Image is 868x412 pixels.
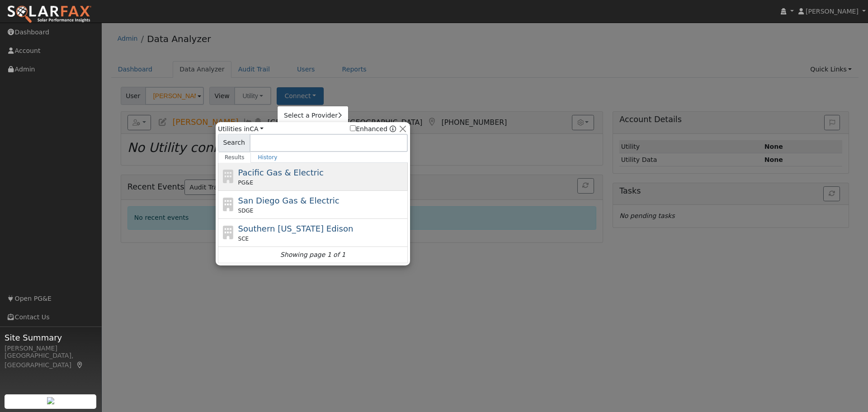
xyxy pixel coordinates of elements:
span: SDGE [238,207,254,215]
img: SolarFax [7,5,92,24]
span: Pacific Gas & Electric [238,168,324,177]
img: retrieve [47,397,54,404]
span: [PERSON_NAME] [806,8,859,15]
a: Results [218,152,251,163]
span: Show enhanced providers [350,124,396,134]
i: Showing page 1 of 1 [280,250,345,260]
span: SCE [238,235,249,243]
span: Utilities in [218,124,264,134]
label: Enhanced [350,124,387,134]
a: History [251,152,284,163]
div: [GEOGRAPHIC_DATA], [GEOGRAPHIC_DATA] [5,351,97,370]
span: San Diego Gas & Electric [238,196,340,205]
div: [PERSON_NAME] [5,344,97,353]
a: Map [76,361,84,369]
span: Search [218,134,250,152]
span: Site Summary [5,331,97,344]
a: CA [250,125,264,133]
a: Enhanced Providers [390,125,396,133]
span: PG&E [238,179,253,187]
a: Select a Provider [278,109,348,122]
span: Southern [US_STATE] Edison [238,224,354,233]
input: Enhanced [350,125,356,131]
